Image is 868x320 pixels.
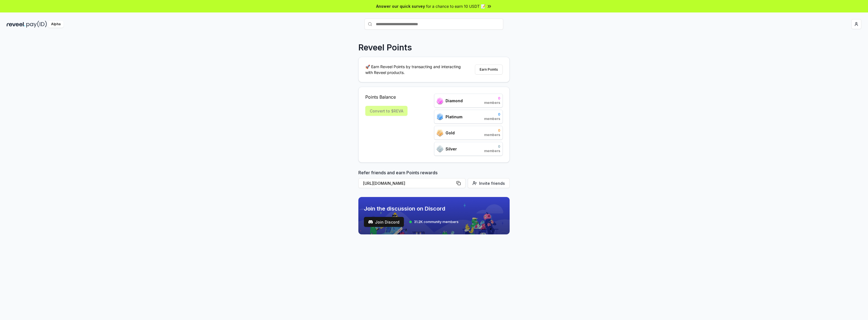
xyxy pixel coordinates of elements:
[437,129,443,136] img: ranks_icon
[484,128,500,133] span: 0
[368,220,373,224] img: test
[358,197,510,234] img: discord_banner
[375,219,399,225] span: Join Discord
[484,101,500,105] span: members
[446,114,462,120] span: Platinum
[475,65,503,75] button: Earn Points
[484,117,500,121] span: members
[7,21,25,28] img: reveel_dark
[365,64,465,75] p: 🚀 Earn Reveel Points by transacting and interacting with Reveel products.
[446,146,457,152] span: Silver
[484,112,500,117] span: 0
[468,178,510,188] button: Invite friends
[364,217,404,227] a: testJoin Discord
[365,94,407,100] span: Points Balance
[479,180,505,186] span: Invite friends
[376,3,425,9] span: Answer our quick survey
[484,96,500,101] span: 0
[358,178,466,188] button: [URL][DOMAIN_NAME]
[484,149,500,153] span: members
[484,133,500,137] span: members
[364,205,459,213] span: Join the discussion on Discord
[437,145,443,152] img: ranks_icon
[437,97,443,104] img: ranks_icon
[426,3,485,9] span: for a chance to earn 10 USDT 📝
[446,130,455,136] span: Gold
[484,144,500,149] span: 0
[414,220,459,224] span: 31.2K community members
[358,169,510,190] div: Refer friends and earn Points rewards
[26,21,47,28] img: pay_id
[364,217,404,227] button: Join Discord
[437,113,443,120] img: ranks_icon
[48,21,64,28] div: Alpha
[446,98,463,104] span: Diamond
[358,42,412,52] p: Reveel Points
